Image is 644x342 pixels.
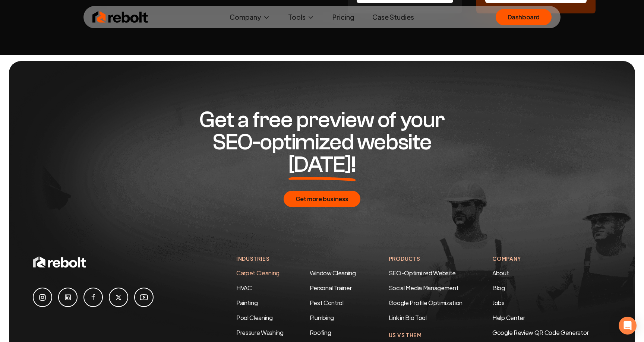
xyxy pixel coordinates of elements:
a: Pressure Washing [236,329,284,336]
button: Get more business [284,191,360,207]
a: Google Review QR Code Generator [492,329,588,336]
button: Company [224,10,276,25]
a: HVAC [236,284,252,292]
a: Plumbing [310,314,334,322]
a: Link in Bio Tool [389,314,427,322]
a: SEO-Optimized Website [389,269,456,277]
a: Pricing [326,10,360,25]
img: Rebolt Logo [92,10,148,25]
a: Roofing [310,329,331,336]
a: Google Profile Optimization [389,299,463,307]
a: Window Cleaning [310,269,356,277]
a: About [492,269,509,277]
h2: Get a free preview of your SEO-optimized website [179,109,465,176]
a: Carpet Cleaning [236,269,280,277]
h4: Company [492,255,611,263]
a: Painting [236,299,258,307]
button: Tools [282,10,321,25]
span: [DATE]! [288,153,356,176]
a: Personal Trainer [310,284,352,292]
a: Help Center [492,314,525,322]
a: Dashboard [496,9,552,25]
h4: Products [389,255,463,263]
a: Pest Control [310,299,344,307]
a: Jobs [492,299,505,307]
a: Pool Cleaning [236,314,273,322]
a: Case Studies [366,10,420,25]
a: Blog [492,284,505,292]
h4: Us Vs Them [389,331,463,339]
h4: Industries [236,255,359,263]
div: Open Intercom Messenger [619,317,637,335]
a: Social Media Management [389,284,459,292]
